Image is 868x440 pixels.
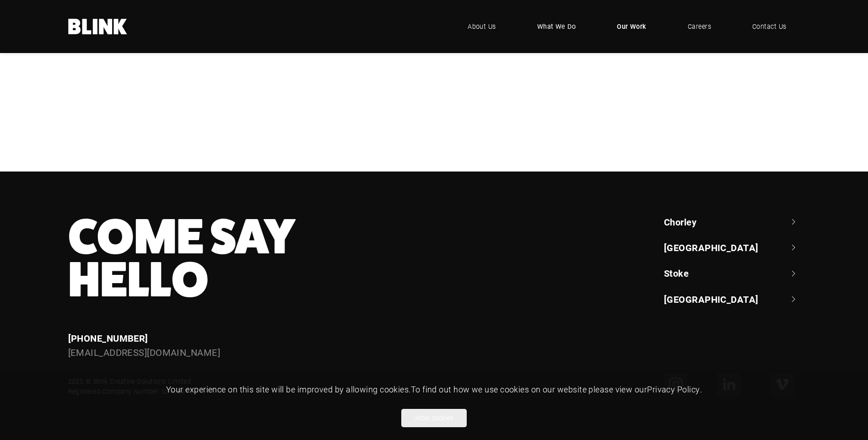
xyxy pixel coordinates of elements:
span: Careers [688,21,711,32]
a: About Us [454,13,510,40]
button: Allow cookies [401,409,467,427]
a: Careers [674,13,725,40]
a: Our Work [603,13,660,40]
a: Privacy Policy [647,384,700,395]
span: What We Do [537,21,576,32]
a: Home [68,19,128,34]
a: Stoke [664,267,800,279]
span: Our Work [617,21,647,32]
a: [EMAIL_ADDRESS][DOMAIN_NAME] [68,346,221,358]
a: Contact Us [739,13,800,40]
span: Your experience on this site will be improved by allowing cookies. To find out how we use cookies... [166,384,702,395]
a: [PHONE_NUMBER] [68,332,148,344]
span: Contact Us [752,21,787,32]
a: [GEOGRAPHIC_DATA] [664,293,800,306]
span: About Us [468,21,496,32]
a: What We Do [523,13,590,40]
a: Chorley [664,215,800,228]
a: [GEOGRAPHIC_DATA] [664,241,800,254]
h3: Come Say Hello [68,215,502,301]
